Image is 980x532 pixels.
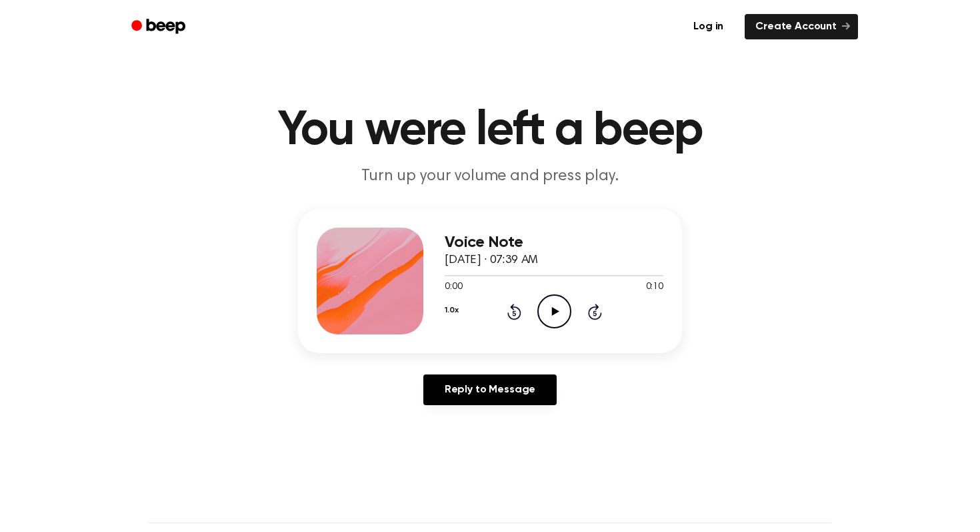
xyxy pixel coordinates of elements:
h1: You were left a beep [149,107,831,155]
span: 0:00 [445,280,462,294]
span: 0:10 [646,280,663,294]
span: [DATE] · 07:39 AM [445,254,538,266]
a: Log in [680,11,737,42]
button: 1.0x [445,299,458,322]
a: Reply to Message [423,374,557,405]
h3: Voice Note [445,234,663,252]
a: Create Account [745,14,858,39]
a: Beep [122,14,197,40]
p: Turn up your volume and press play. [234,166,746,188]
